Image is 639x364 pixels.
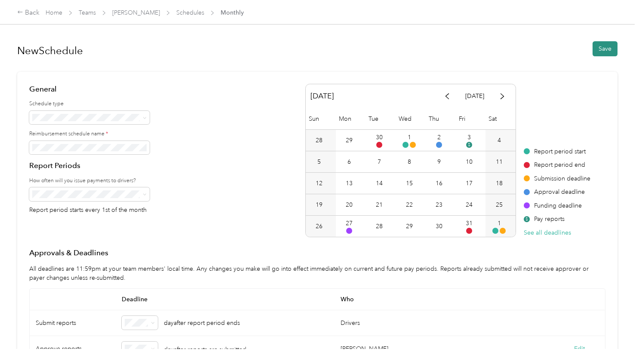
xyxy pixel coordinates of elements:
div: [PERSON_NAME] [341,344,388,353]
div: 1 [498,219,501,228]
div: 14 [376,179,383,188]
div: 29 [346,136,353,145]
button: Save [593,41,617,56]
div: Report period start [524,147,591,156]
div: Report period end [524,160,591,169]
span: $ [524,216,530,222]
div: 15 [406,179,413,188]
div: 26 [316,222,323,231]
h4: Report Periods [29,160,150,171]
div: 25 [496,200,503,209]
div: Pay reports [524,214,591,223]
div: 9 [437,157,441,166]
div: Approve reports [30,336,116,362]
p: All deadlines are 11:59pm at your team members' local time. Any changes you make will go into eff... [29,264,605,282]
div: 13 [346,179,353,188]
a: Home [46,9,62,16]
div: 5 [317,157,321,166]
h4: General [29,84,150,95]
button: See all deadlines [524,228,571,237]
div: 1 [408,133,411,142]
a: [PERSON_NAME] [112,9,160,16]
span: $ [466,142,472,148]
span: Deadline [116,289,335,310]
div: 30 [436,222,442,231]
div: 11 [496,157,503,166]
div: 10 [466,157,473,166]
div: Submission deadline [524,174,591,183]
div: 16 [436,179,442,188]
a: Teams [79,9,96,16]
h4: Approvals & Deadlines [29,248,605,258]
label: How often will you issue payments to drivers? [29,177,150,185]
div: 8 [408,157,411,166]
div: 21 [376,200,383,209]
div: Thu [426,108,456,129]
span: Who [335,289,553,310]
div: 27 [346,219,353,228]
a: Schedules [176,9,204,16]
div: Sat [485,108,516,129]
div: 22 [406,200,413,209]
div: Tue [366,108,396,129]
div: 18 [496,179,503,188]
div: 4 [498,136,501,145]
label: Reimbursement schedule name [29,130,150,138]
div: 2 [437,133,441,142]
label: Schedule type [29,100,150,108]
button: Edit [574,344,585,353]
div: Approval deadline [524,187,591,196]
div: Back [17,8,40,18]
div: 28 [316,136,323,145]
div: Submit reports [30,310,116,336]
div: 20 [346,200,353,209]
div: Wed [396,108,426,129]
div: Mon [336,108,366,129]
p: day after reports are submitted [164,343,246,354]
div: 23 [436,200,442,209]
div: Fri [456,108,486,129]
h1: New Schedule [17,40,83,61]
div: 6 [347,157,351,166]
iframe: Everlance-gr Chat Button Frame [591,316,639,364]
span: Monthly [221,8,244,17]
div: 29 [406,222,413,231]
div: 30 [376,133,383,142]
div: 28 [376,222,383,231]
div: 31 [466,219,473,228]
div: 12 [316,179,323,188]
div: Drivers [335,310,605,336]
p: day after report period ends [164,318,240,327]
div: 19 [316,200,323,209]
p: Report period starts every 1st of the month [29,207,150,213]
div: 7 [378,157,381,166]
div: 17 [466,179,473,188]
div: 24 [466,200,473,209]
div: 3 [467,133,471,142]
div: Sun [306,108,336,129]
div: Funding deadline [524,201,591,210]
button: [DATE] [459,89,490,104]
span: [DATE] [310,89,334,104]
